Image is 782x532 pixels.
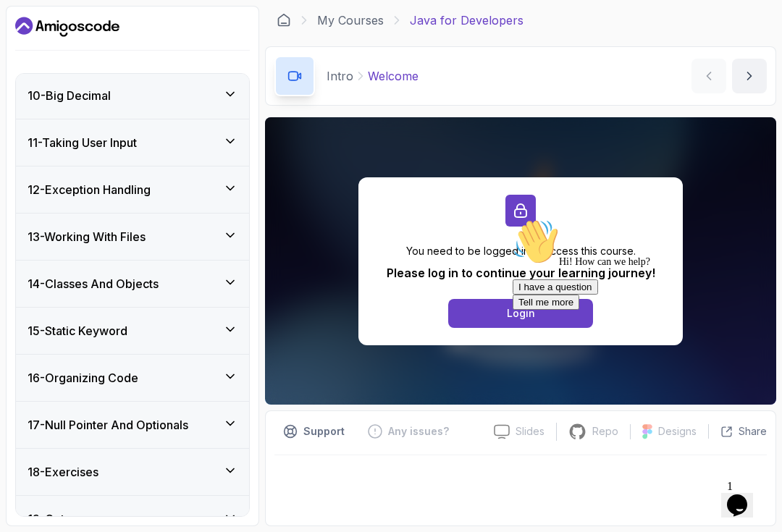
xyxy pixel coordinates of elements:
[6,43,143,54] span: Hi! How can we help?
[16,72,249,119] button: 10-Big Decimal
[16,214,249,260] button: 13-Working With Files
[691,59,726,93] button: previous content
[6,82,72,97] button: Tell me more
[410,12,524,29] p: Java for Developers
[303,424,345,439] p: Support
[327,67,353,85] p: Intro
[16,355,249,401] button: 16-Organizing Code
[28,510,76,528] h3: 19 - Outro
[28,181,151,198] h3: 12 - Exception Handling
[28,275,159,292] h3: 14 - Classes And Objects
[317,12,384,29] a: My Courses
[274,420,353,443] button: Support button
[387,264,655,282] p: Please log in to continue your learning journey!
[28,369,138,387] h3: 16 - Organizing Code
[387,244,655,258] p: You need to be logged in to access this course.
[28,87,111,104] h3: 10 - Big Decimal
[388,424,449,439] p: Any issues?
[28,322,127,339] h3: 15 - Static Keyword
[6,67,91,82] button: I have a question
[6,6,266,97] div: 👋Hi! How can we help?I have a questionTell me more
[16,119,249,166] button: 11-Taking User Input
[16,449,249,495] button: 18-Exercises
[28,416,188,434] h3: 17 - Null Pointer And Optionals
[28,134,137,151] h3: 11 - Taking User Input
[6,6,52,52] img: :wave:
[721,474,768,518] iframe: chat widget
[16,308,249,354] button: 15-Static Keyword
[28,463,98,481] h3: 18 - Exercises
[15,15,119,38] a: Dashboard
[16,402,249,448] button: 17-Null Pointer And Optionals
[16,261,249,307] button: 14-Classes And Objects
[368,67,419,85] p: Welcome
[16,166,249,213] button: 12-Exception Handling
[28,228,146,245] h3: 13 - Working With Files
[732,59,767,93] button: next content
[448,299,593,328] button: Login
[507,213,768,467] iframe: chat widget
[277,13,291,28] a: Dashboard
